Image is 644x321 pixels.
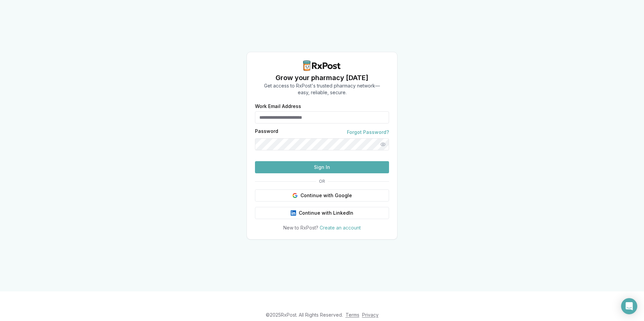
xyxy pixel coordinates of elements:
div: Open Intercom Messenger [621,298,637,314]
img: LinkedIn [291,210,296,216]
button: Sign In [255,161,389,173]
button: Continue with Google [255,189,389,202]
p: Get access to RxPost's trusted pharmacy network— easy, reliable, secure. [264,82,380,96]
img: RxPost Logo [300,60,344,71]
img: Google [292,193,298,198]
span: OR [316,179,328,184]
label: Work Email Address [255,104,389,109]
a: Forgot Password? [347,129,389,136]
label: Password [255,129,278,136]
button: Continue with LinkedIn [255,207,389,219]
a: Terms [346,312,359,318]
span: New to RxPost? [283,225,318,230]
button: Show password [377,138,389,150]
a: Privacy [362,312,379,318]
h1: Grow your pharmacy [DATE] [264,73,380,82]
a: Create an account [320,225,361,230]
